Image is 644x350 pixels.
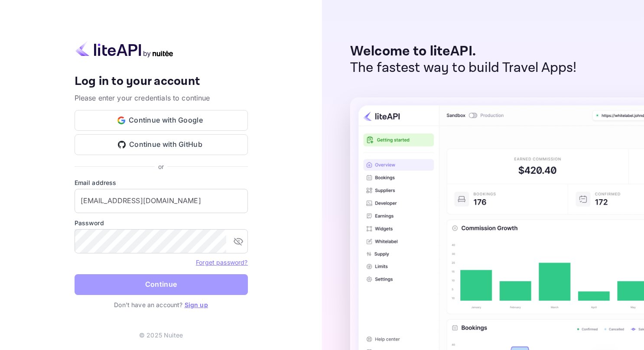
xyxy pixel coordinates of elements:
[196,258,247,266] a: Forget password?
[75,110,248,131] button: Continue with Google
[139,331,183,340] p: © 2025 Nuitee
[75,189,248,213] input: Enter your email address
[75,300,248,309] p: Don't have an account?
[75,178,248,187] label: Email address
[185,301,208,308] a: Sign up
[196,259,247,266] a: Forget password?
[75,74,248,89] h4: Log in to your account
[75,93,248,103] p: Please enter your credentials to continue
[350,60,577,76] p: The fastest way to build Travel Apps!
[158,162,164,171] p: or
[75,274,248,295] button: Continue
[230,233,247,250] button: toggle password visibility
[75,41,174,58] img: liteapi
[75,218,248,227] label: Password
[350,43,577,60] p: Welcome to liteAPI.
[75,134,248,155] button: Continue with GitHub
